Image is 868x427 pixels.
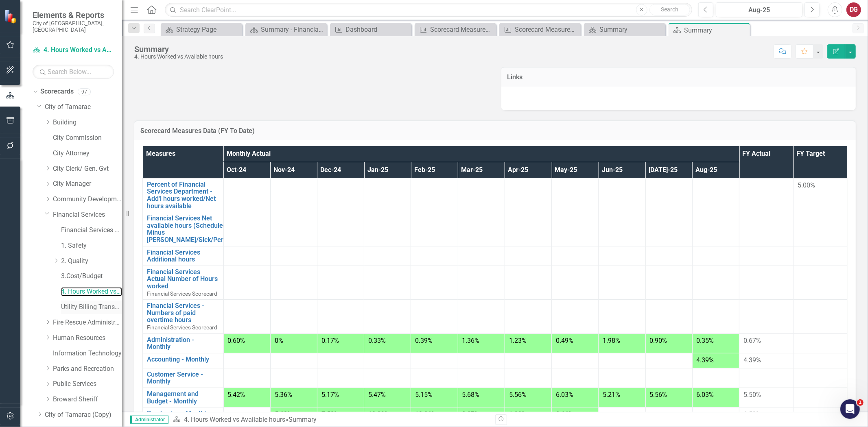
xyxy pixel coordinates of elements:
span: 6.59% [743,410,761,418]
div: Dashboard [345,24,409,35]
span: 0.67% [743,337,761,344]
a: City Attorney [53,149,122,158]
span: 5.00% [798,181,815,189]
a: Customer Service - Monthly [147,371,219,385]
td: Double-Click to Edit Right Click for Context Menu [143,353,224,368]
a: Information Technology [53,349,122,358]
a: Broward Sheriff [53,395,122,404]
a: Fire Rescue Administration [53,318,122,327]
a: 2. Quality [61,257,122,266]
input: Search ClearPoint... [165,3,692,17]
a: 1. Safety [61,241,122,251]
a: Financial Services Actual Number of Hours worked [147,268,219,290]
span: 0.35% [697,337,714,344]
span: 5.68% [275,410,292,418]
a: Building [53,118,122,127]
span: 0.33% [368,337,386,344]
td: Double-Click to Edit Right Click for Context Menu [143,266,224,299]
td: Double-Click to Edit Right Click for Context Menu [143,333,224,353]
div: » [173,415,489,425]
span: 5.21% [603,391,620,399]
a: Purchasing - Monthly [147,410,219,417]
a: City of Tamarac (Copy) [45,410,122,420]
span: 0.49% [556,337,573,344]
span: Search [661,6,678,13]
button: DG [846,2,861,17]
div: 97 [78,88,91,95]
a: Financial Services - Numbers of paid overtime hours [147,302,219,324]
span: 5.56% [650,391,667,399]
span: 8.37% [462,410,480,418]
span: 0.90% [650,337,667,344]
span: 0.39% [415,337,433,344]
span: 1.36% [462,337,480,344]
a: Management and Budget - Monthly [147,390,219,405]
a: 3.Cost/Budget [61,272,122,281]
div: Strategy Page [176,24,240,35]
div: Scorecard Measures (FY to date) [515,24,579,35]
span: 10.09% [368,410,389,418]
button: Search [649,4,690,15]
div: Aug-25 [719,5,800,15]
span: 0.60% [228,337,245,344]
td: Double-Click to Edit Right Click for Context Menu [143,368,224,388]
span: 1.98% [603,337,620,344]
a: Scorecard Measures Data (FY To Date) [417,24,494,35]
span: 4.39% [697,356,714,364]
span: Financial Services Scorecard [147,290,217,297]
iframe: Intercom live chat [840,399,860,419]
span: 5.17% [321,391,339,399]
a: Accounting - Monthly [147,356,219,363]
div: Summary - Financial Services Administration (1501) [261,24,325,35]
a: Scorecard Measures (FY to date) [501,24,579,35]
span: 5.36% [275,391,292,399]
a: Human Resources [53,333,122,343]
button: Aug-25 [716,2,802,17]
span: 6.03% [556,391,573,399]
a: Financial Services Net available hours (Scheduled Minus [PERSON_NAME]/Sick/Pers) [147,215,229,243]
span: 1 [857,399,864,406]
a: City Clerk/ Gen. Gvt [53,164,122,174]
a: 4. Hours Worked vs Available hours [61,287,122,296]
a: 4. Hours Worked vs Available hours [184,416,285,423]
span: 3.66% [556,410,573,418]
a: Utility Billing Transactional Survey [61,303,122,312]
a: Administration - Monthly [147,336,219,351]
h3: Scorecard Measures Data (FY To Date) [140,127,850,135]
a: Percent of Financial Services Department - Add'l hours worked/Net hours available [147,181,219,209]
td: Double-Click to Edit Right Click for Context Menu [143,178,224,212]
a: Strategy Page [163,24,240,35]
small: City of [GEOGRAPHIC_DATA], [GEOGRAPHIC_DATA] [33,20,114,33]
td: Double-Click to Edit Right Click for Context Menu [143,300,224,333]
a: Financial Services Additional hours [147,249,219,263]
td: Double-Click to Edit Right Click for Context Menu [143,407,224,423]
span: 5.15% [415,391,433,399]
div: Summary [684,25,748,35]
span: 0% [275,337,283,344]
span: 6.03% [697,391,714,399]
span: 0.17% [321,337,339,344]
a: City Manager [53,179,122,189]
span: 7.53% [321,410,339,418]
div: Summary [599,24,663,35]
a: Summary - Financial Services Administration (1501) [247,24,325,35]
a: Financial Services Scorecard [61,226,122,235]
div: 4. Hours Worked vs Available hours [134,54,223,60]
a: Parks and Recreation [53,364,122,374]
a: City of Tamarac [45,102,122,112]
img: ClearPoint Strategy [4,9,18,23]
td: Double-Click to Edit Right Click for Context Menu [143,246,224,266]
span: 1.23% [509,337,527,344]
div: Scorecard Measures Data (FY To Date) [430,24,494,35]
a: Summary [586,24,663,35]
td: Double-Click to Edit Right Click for Context Menu [143,388,224,407]
a: 4. Hours Worked vs Available hours [33,46,114,55]
a: Public Services [53,379,122,389]
span: 1.90% [509,410,527,418]
a: Dashboard [332,24,409,35]
input: Search Below... [33,65,114,79]
span: 5.47% [368,391,386,399]
a: City Commission [53,133,122,143]
a: Scorecards [40,87,74,96]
